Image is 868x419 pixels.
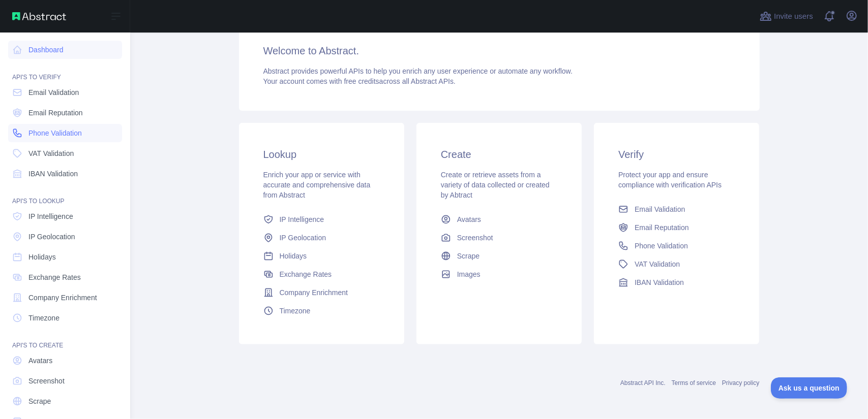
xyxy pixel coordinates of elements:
span: Exchange Rates [28,272,81,282]
span: Holidays [28,252,56,262]
a: Images [437,265,561,283]
img: Abstract API [12,12,66,20]
a: Scrape [437,247,561,265]
span: IBAN Validation [28,169,78,179]
a: Company Enrichment [259,283,384,302]
span: Company Enrichment [28,293,97,303]
a: Terms of service [672,379,716,386]
div: API'S TO VERIFY [8,61,122,81]
a: Holidays [8,248,122,266]
span: Scrape [28,396,51,406]
a: IP Geolocation [8,228,122,246]
a: Email Validation [614,200,739,218]
a: Avatars [8,351,122,370]
span: Email Validation [635,204,685,214]
span: VAT Validation [635,259,680,269]
span: IP Geolocation [280,233,326,243]
span: Abstract provides powerful APIs to help you enrich any user experience or automate any workflow. [263,67,573,75]
a: IP Geolocation [259,229,384,247]
span: Phone Validation [635,241,688,251]
a: Phone Validation [614,237,739,255]
h3: Verify [618,147,735,162]
h3: Create [441,147,557,162]
iframe: Toggle Customer Support [771,377,848,399]
span: Images [457,269,481,279]
span: Timezone [28,313,59,323]
span: VAT Validation [28,148,74,158]
span: Timezone [280,306,311,316]
span: Avatars [457,214,481,224]
a: Email Reputation [614,218,739,237]
span: IP Geolocation [28,232,75,242]
a: Privacy policy [722,379,759,386]
button: Invite users [758,8,815,24]
a: Abstract API Inc. [620,379,666,386]
span: Avatars [28,356,52,366]
a: Phone Validation [8,124,122,142]
span: Screenshot [28,376,65,386]
span: IP Intelligence [28,211,73,221]
span: IP Intelligence [280,214,324,224]
a: Screenshot [437,229,561,247]
a: Dashboard [8,41,122,59]
span: Create or retrieve assets from a variety of data collected or created by Abtract [441,171,550,199]
span: Exchange Rates [280,269,332,279]
a: Company Enrichment [8,288,122,307]
a: IBAN Validation [614,273,739,292]
a: Scrape [8,392,122,410]
span: Scrape [457,251,480,261]
div: API'S TO CREATE [8,329,122,349]
span: free credits [344,77,379,85]
span: Enrich your app or service with accurate and comprehensive data from Abstract [263,171,371,199]
span: Invite users [774,11,813,22]
h3: Lookup [263,147,380,162]
span: Your account comes with across all Abstract APIs. [263,77,456,85]
a: IBAN Validation [8,165,122,183]
a: VAT Validation [614,255,739,273]
div: API'S TO LOOKUP [8,185,122,205]
a: Email Validation [8,83,122,102]
a: Timezone [259,302,384,320]
a: Screenshot [8,372,122,390]
a: IP Intelligence [8,207,122,225]
span: IBAN Validation [635,277,684,287]
a: Avatars [437,210,561,229]
span: Email Reputation [28,108,83,118]
span: Email Validation [28,87,79,98]
span: Phone Validation [28,128,82,138]
a: Exchange Rates [8,268,122,286]
a: VAT Validation [8,144,122,163]
a: Email Reputation [8,104,122,122]
a: IP Intelligence [259,210,384,229]
a: Exchange Rates [259,265,384,283]
span: Protect your app and ensure compliance with verification APIs [618,171,722,189]
span: Email Reputation [635,222,689,233]
a: Timezone [8,309,122,327]
h3: Welcome to Abstract. [263,44,735,58]
a: Holidays [259,247,384,265]
span: Company Enrichment [280,287,348,298]
span: Screenshot [457,233,493,243]
span: Holidays [280,251,307,261]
